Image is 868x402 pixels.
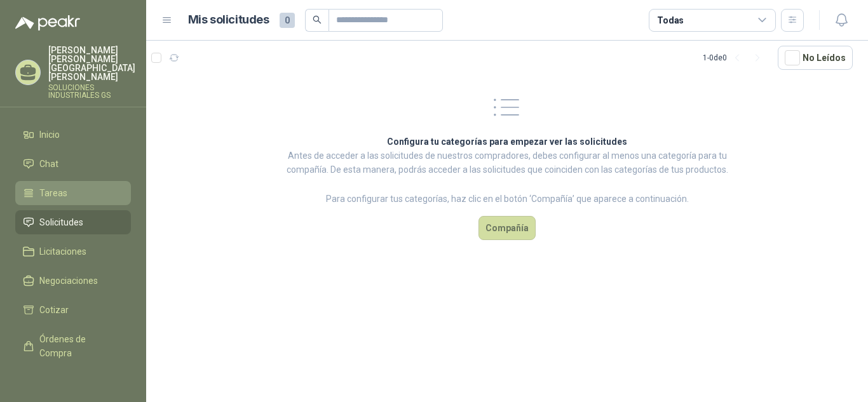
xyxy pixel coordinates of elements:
a: Cotizar [15,298,131,322]
span: Órdenes de Compra [39,332,119,360]
div: Todas [657,13,684,27]
span: Tareas [39,186,67,200]
h1: Mis solicitudes [188,11,269,29]
span: Chat [39,157,58,171]
p: [PERSON_NAME] [PERSON_NAME] [GEOGRAPHIC_DATA][PERSON_NAME] [48,46,135,81]
span: 0 [280,13,295,28]
a: Tareas [15,181,131,205]
p: SOLUCIONES INDUSTRIALES GS [48,84,135,99]
span: Licitaciones [39,245,86,258]
a: Licitaciones [15,239,131,264]
span: search [313,15,322,24]
a: Órdenes de Compra [15,327,131,365]
h2: Configura tu categorías para empezar ver las solicitudes [285,135,729,149]
span: Negociaciones [39,274,98,288]
span: Cotizar [39,303,69,317]
a: Solicitudes [15,210,131,234]
div: 1 - 0 de 0 [703,48,768,68]
button: No Leídos [778,46,853,70]
a: Remisiones [15,370,131,394]
a: Inicio [15,123,131,147]
a: Negociaciones [15,269,131,293]
span: Inicio [39,128,60,142]
p: Para configurar tus categorías, haz clic en el botón ‘Compañía’ que aparece a continuación. [285,192,729,206]
a: Chat [15,152,131,176]
button: Compañía [478,216,536,240]
p: Antes de acceder a las solicitudes de nuestros compradores, debes configurar al menos una categor... [285,149,729,177]
img: Logo peakr [15,15,80,30]
span: Solicitudes [39,215,83,229]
